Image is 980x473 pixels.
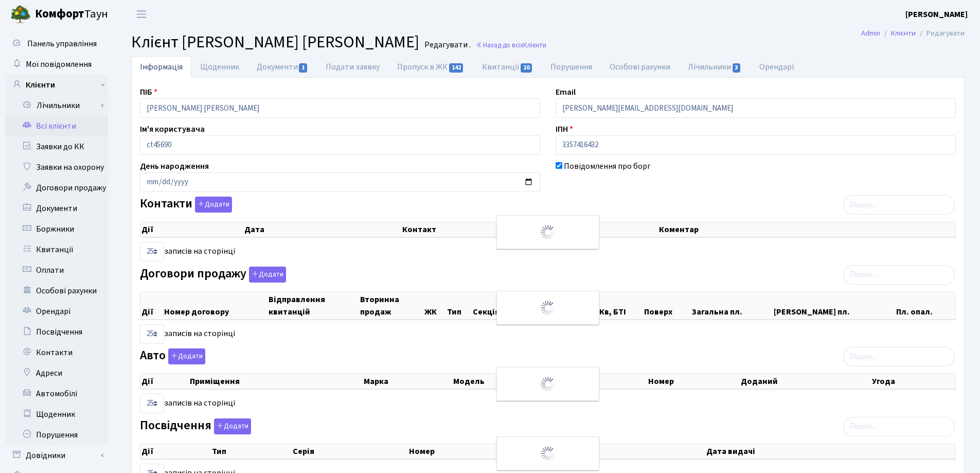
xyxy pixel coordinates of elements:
li: Редагувати [916,28,965,39]
select: записів на сторінці [140,394,164,413]
a: Боржники [5,219,108,239]
input: Пошук... [843,265,955,285]
label: Контакти [140,197,232,213]
a: Адреси [5,363,108,383]
a: Подати заявку [317,56,388,78]
th: Дії [140,292,163,319]
a: Довідники [5,445,108,466]
span: Клієнт [PERSON_NAME] [PERSON_NAME] [131,30,419,54]
a: Заявки на охорону [5,157,108,178]
img: Обробка... [540,445,556,462]
th: Дії [140,374,189,389]
th: Видано [544,444,706,459]
a: Заявки до КК [5,136,108,157]
th: Доданий [740,374,871,389]
a: Admin [861,28,880,39]
button: Переключити навігацію [129,6,154,23]
label: ІПН [556,123,573,135]
label: Посвідчення [140,418,251,434]
img: Обробка... [540,376,556,392]
label: День народження [140,160,209,172]
a: Панель управління [5,33,108,54]
a: Документи [5,198,108,219]
a: Особові рахунки [5,281,108,301]
th: Контакт [401,222,658,237]
a: Порушення [5,425,108,445]
b: [PERSON_NAME] [905,9,968,20]
label: Авто [140,348,205,364]
th: [PERSON_NAME] пл. [773,292,895,319]
th: Вторинна продаж [359,292,423,319]
button: Посвідчення [214,418,251,434]
a: Щоденник [5,404,108,425]
input: Пошук... [843,195,955,215]
span: Мої повідомлення [26,59,92,70]
label: ПІБ [140,86,157,98]
th: Серія [292,444,408,459]
th: Дії [140,444,211,459]
th: Угода [871,374,955,389]
select: записів на сторінці [140,242,164,261]
a: Додати [192,195,232,213]
th: ЖК [423,292,446,319]
th: Дата видачі [705,444,955,459]
span: 142 [449,63,464,73]
a: Орендарі [5,301,108,322]
th: Коментар [658,222,955,237]
span: 3 [733,63,741,73]
a: Квитанції [5,239,108,260]
th: Тип [211,444,292,459]
label: записів на сторінці [140,242,235,261]
a: Мої повідомлення [5,54,108,75]
button: Авто [168,348,205,364]
select: записів на сторінці [140,324,164,344]
a: Автомобілі [5,383,108,404]
input: Пошук... [843,347,955,366]
span: 1 [299,63,307,73]
a: Всі клієнти [5,116,108,136]
label: записів на сторінці [140,324,235,344]
th: Модель [452,374,564,389]
a: Лічильники [679,56,750,78]
a: Пропуск в ЖК [388,56,473,78]
a: Додати [211,416,251,434]
span: 10 [521,63,532,73]
th: Номер договору [163,292,268,319]
button: Контакти [195,197,232,213]
th: Тип [446,292,472,319]
a: Орендарі [751,56,803,78]
a: Оплати [5,260,108,281]
th: Номер [408,444,544,459]
th: Пл. опал. [895,292,955,319]
th: Дії [140,222,243,237]
a: Документи [248,56,317,78]
span: Клієнти [523,40,546,50]
label: Повідомлення про борг [564,160,651,172]
input: Пошук... [843,417,955,436]
img: logo.png [10,4,31,25]
a: Посвідчення [5,322,108,342]
th: Секція [472,292,517,319]
a: Клієнти [5,75,108,95]
label: Email [556,86,576,98]
th: Марка [363,374,452,389]
button: Договори продажу [249,267,286,283]
label: Ім'я користувача [140,123,205,135]
th: Поверх [643,292,690,319]
nav: breadcrumb [846,23,980,44]
th: Номер [647,374,740,389]
a: Порушення [542,56,601,78]
a: Назад до всіхКлієнти [476,40,546,50]
img: Обробка... [540,300,556,316]
th: Кв, БТІ [598,292,644,319]
a: [PERSON_NAME] [905,8,968,21]
small: Редагувати . [422,40,471,50]
th: Загальна пл. [691,292,773,319]
a: Додати [166,347,205,365]
a: Квитанції [473,56,542,78]
b: Комфорт [35,6,84,22]
a: Додати [246,265,286,283]
a: Лічильники [12,95,108,116]
span: Таун [35,6,108,23]
th: Дата [243,222,401,237]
